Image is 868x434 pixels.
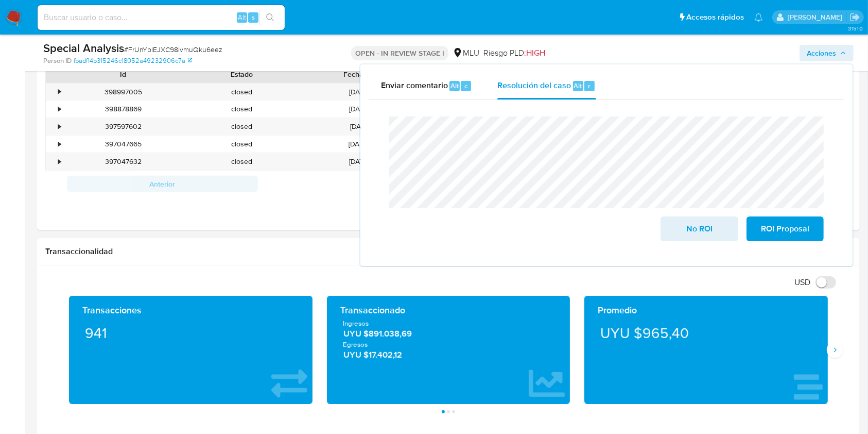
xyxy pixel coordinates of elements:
[43,56,72,65] b: Person ID
[64,84,183,101] div: 398997005
[848,24,863,32] span: 3.151.0
[754,13,763,22] a: Notificaciones
[38,11,285,24] input: Buscar usuario o caso...
[760,218,810,240] span: ROI Proposal
[259,10,281,25] button: search-icon
[183,118,302,135] div: closed
[64,101,183,118] div: 398878869
[252,12,255,22] span: s
[849,12,860,23] a: Salir
[301,101,446,118] div: [DATE] 09:03:41
[64,153,183,170] div: 397047632
[71,69,176,79] div: Id
[183,84,302,101] div: closed
[74,56,192,65] a: fbadf14b315246c18052a49232906c7a
[800,45,854,61] button: Acciones
[183,136,302,153] div: closed
[588,81,591,91] span: r
[301,118,446,135] div: [DATE] 10:19:27
[58,139,61,149] div: •
[58,87,61,97] div: •
[64,118,183,135] div: 397597602
[124,44,222,55] span: # FrUnYblEJXC98ivmuQku6eez
[58,104,61,114] div: •
[686,12,744,23] span: Accesos rápidos
[661,216,738,241] button: No ROI
[238,12,246,22] span: Alt
[807,45,836,61] span: Acciones
[574,81,582,91] span: Alt
[183,153,302,170] div: closed
[58,157,61,166] div: •
[67,176,258,192] button: Anterior
[526,47,545,59] span: HIGH
[483,47,545,59] span: Riesgo PLD:
[497,79,571,91] span: Resolución del caso
[301,84,446,101] div: [DATE] 18:02:55
[183,101,302,118] div: closed
[747,216,824,241] button: ROI Proposal
[450,81,459,91] span: Alt
[788,12,846,22] p: ximena.felix@mercadolibre.com
[45,246,852,257] h1: Transaccionalidad
[674,218,724,240] span: No ROI
[190,69,294,79] div: Estado
[43,40,124,56] b: Special Analysis
[58,122,61,131] div: •
[464,81,467,91] span: c
[453,47,479,59] div: MLU
[301,136,446,153] div: [DATE] 08:54:26
[64,136,183,153] div: 397047665
[301,153,446,170] div: [DATE] 08:54:13
[351,46,448,60] p: OPEN - IN REVIEW STAGE I
[381,79,448,91] span: Enviar comentario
